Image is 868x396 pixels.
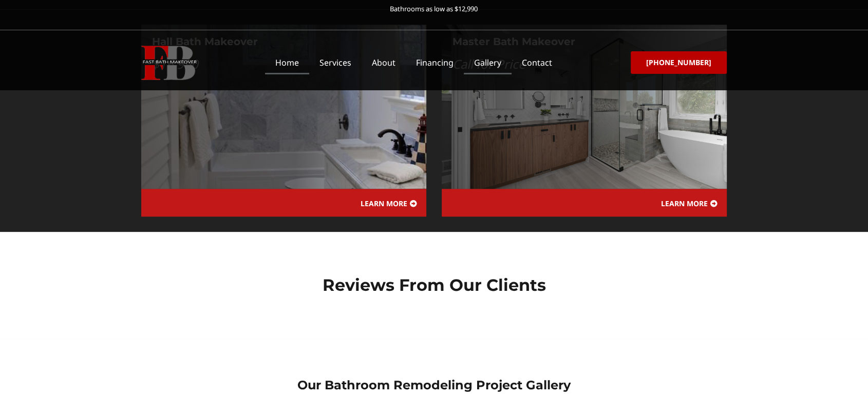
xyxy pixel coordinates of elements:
[141,377,727,393] h3: Our Bathroom Remodeling Project Gallery
[657,194,722,211] a: LEARN MORE
[512,51,562,74] a: Contact
[661,200,708,207] span: LEARN MORE
[141,46,197,80] img: Fast Bath Makeover icon
[361,200,407,207] span: LEARN MORE
[309,51,362,74] a: Services
[356,194,421,211] a: LEARN MORE
[146,275,722,295] h4: Reviews From Our Clients
[631,51,727,74] a: [PHONE_NUMBER]
[646,59,711,66] span: [PHONE_NUMBER]
[464,51,512,74] a: Gallery
[265,51,309,74] a: Home
[362,51,406,74] a: About
[406,51,464,74] a: Financing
